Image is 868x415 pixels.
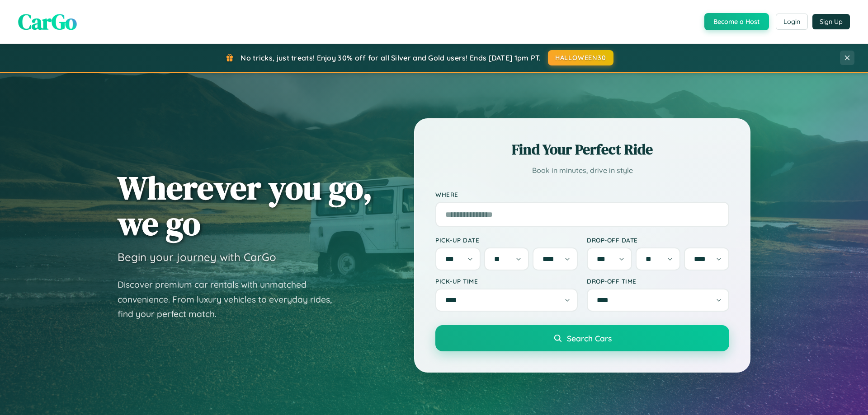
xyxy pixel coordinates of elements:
[776,14,808,30] button: Login
[118,170,373,241] h1: Wherever you go, we go
[241,53,541,62] span: No tricks, just treats! Enjoy 30% off for all Silver and Gold users! Ends [DATE] 1pm PT.
[435,140,729,159] h2: Find Your Perfect Ride
[18,7,77,37] span: CarGo
[118,277,344,322] p: Discover premium car rentals with unmatched convenience. From luxury vehicles to everyday rides, ...
[567,333,612,343] span: Search Cars
[435,277,578,285] label: Pick-up Time
[435,164,729,177] p: Book in minutes, drive in style
[435,325,729,351] button: Search Cars
[812,14,850,29] button: Sign Up
[435,191,729,198] label: Where
[435,236,578,244] label: Pick-up Date
[118,250,276,264] h3: Begin your journey with CarGo
[587,236,729,244] label: Drop-off Date
[548,50,613,65] button: HALLOWEEN30
[704,13,769,30] button: Become a Host
[587,277,729,285] label: Drop-off Time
